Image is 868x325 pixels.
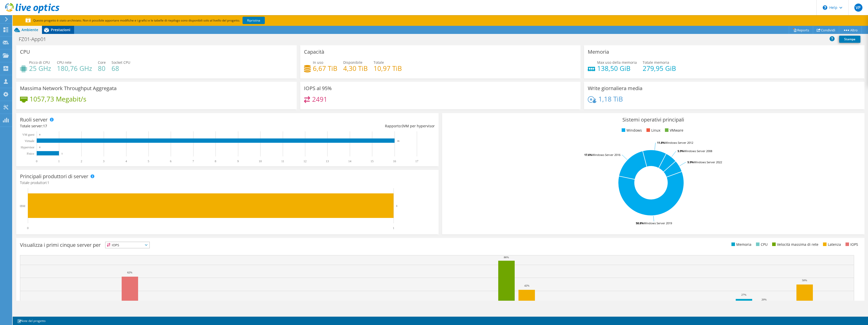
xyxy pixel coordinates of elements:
[839,36,860,43] a: Stampa
[51,27,70,32] span: Prestazioni
[304,86,332,91] h3: IOPS al 95%
[304,49,324,55] h3: Capacità
[20,86,117,91] h3: Massima Network Throughput Aggregata
[755,242,768,247] li: CPU
[313,66,337,71] h4: 6,67 TiB
[694,160,722,164] tspan: Windows Server 2022
[16,36,54,42] h1: FZ01-App01
[588,86,642,91] h3: Write giornaliera media
[25,139,34,143] text: Virtuale
[98,66,106,71] h4: 80
[402,124,404,128] span: 0
[348,159,351,163] text: 14
[598,96,623,102] h4: 1,18 TiB
[47,180,49,185] span: 1
[39,133,40,136] text: 0
[112,66,130,71] h4: 68
[148,159,149,163] text: 5
[192,159,194,163] text: 7
[343,60,362,65] span: Disponibile
[215,159,216,163] text: 8
[27,226,29,230] text: 0
[81,159,82,163] text: 2
[326,159,329,163] text: 13
[524,284,529,287] text: 42%
[844,242,858,247] li: IOPS
[823,5,827,10] svg: \n
[762,298,767,301] text: 20%
[678,149,684,153] tspan: 5.9%
[303,159,307,163] text: 12
[687,160,694,164] tspan: 5.9%
[30,96,86,102] h4: 1057,73 Megabit/s
[684,149,712,153] tspan: Windows Server 2008
[771,242,818,247] li: Velocità massima di rete
[20,117,48,123] h3: Ruoli server
[127,271,132,274] text: 62%
[657,141,665,145] tspan: 11.8%
[813,26,839,34] a: Condividi
[645,128,660,133] li: Linux
[243,17,265,24] a: Ripristina
[597,60,637,65] span: Max uso della memoria
[584,153,592,157] tspan: 17.6%
[789,26,813,34] a: Reports
[21,27,38,32] span: Ambiente
[643,66,676,71] h4: 279,95 GiB
[58,159,60,163] text: 1
[98,60,106,65] span: Core
[396,204,398,207] text: 1
[730,242,751,247] li: Memoria
[620,128,642,133] li: Windows
[19,204,25,208] text: IBM
[446,117,861,123] h3: Sistemi operativi principali
[259,159,262,163] text: 10
[281,159,284,163] text: 11
[61,152,63,155] text: 1
[22,133,34,136] text: VM guest
[393,159,396,163] text: 16
[29,66,51,71] h4: 25 GHz
[170,159,171,163] text: 6
[112,60,130,65] span: Socket CPU
[664,128,683,133] li: VMware
[227,123,435,129] div: Rapporto: VM per hypervisor
[397,140,400,142] text: 16
[854,4,862,12] span: VP
[20,180,435,186] h4: Totale produttori:
[27,152,34,155] text: Fisico
[802,279,807,282] text: 50%
[36,159,37,163] text: 0
[29,60,50,65] span: Picco di CPU
[597,66,637,71] h4: 138,50 GiB
[20,174,88,179] h3: Principali produttori di server
[21,146,34,149] text: Hypervisor
[741,293,746,296] text: 27%
[43,124,47,128] span: 17
[415,159,418,163] text: 17
[312,96,327,102] h4: 2491
[39,146,40,149] text: 0
[374,66,402,71] h4: 10,97 TiB
[237,159,239,163] text: 9
[103,159,104,163] text: 3
[57,60,72,65] span: CPU rete
[57,66,92,71] h4: 180,76 GHz
[822,242,841,247] li: Latenza
[643,60,669,65] span: Totale memoria
[343,66,368,71] h4: 4,30 TiB
[393,226,394,230] text: 1
[374,60,384,65] span: Totale
[20,49,30,55] h3: CPU
[371,159,374,163] text: 15
[839,26,862,34] a: Altro
[20,123,227,129] div: Totale server:
[26,18,273,23] p: Questo progetto è stato archiviato. Non è possibile apportare modifiche e i grafici e le tabelle ...
[665,141,693,145] tspan: Windows Server 2012
[105,242,149,248] span: IOPS
[592,153,620,157] tspan: Windows Server 2016
[14,318,49,324] a: Note del progetto
[125,159,127,163] text: 4
[636,221,644,225] tspan: 58.8%
[644,221,672,225] tspan: Windows Server 2019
